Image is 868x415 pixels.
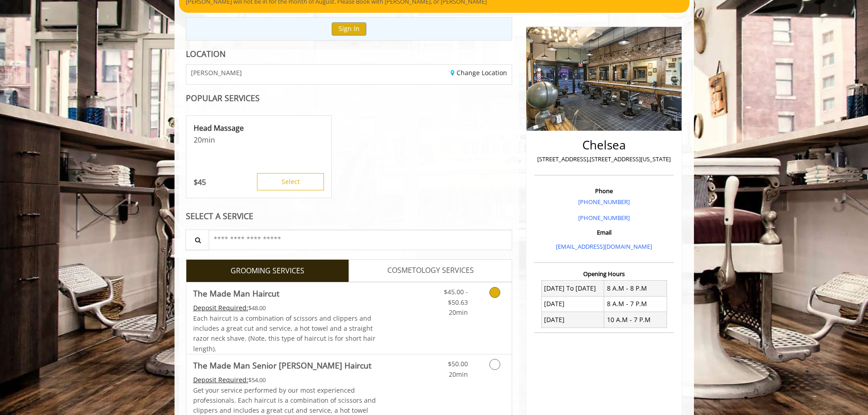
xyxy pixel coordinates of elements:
p: Head Massage [194,123,324,133]
div: SELECT A SERVICE [186,212,513,220]
b: LOCATION [186,48,226,59]
td: [DATE] To [DATE] [541,281,604,296]
span: 20min [449,308,468,317]
button: Sign In [332,22,366,36]
span: 20min [449,370,468,379]
h2: Chelsea [536,138,672,152]
td: [DATE] [541,296,604,312]
a: [EMAIL_ADDRESS][DOMAIN_NAME] [556,242,652,251]
b: The Made Man Haircut [193,287,279,300]
a: Change Location [451,68,507,77]
span: GROOMING SERVICES [231,265,304,277]
td: 8 A.M - 8 P.M [604,281,667,296]
span: $45.00 - $50.63 [444,287,468,306]
p: 45 [194,177,206,187]
b: The Made Man Senior [PERSON_NAME] Haircut [193,359,371,372]
div: $54.00 [193,375,376,385]
button: Select [257,173,324,190]
h3: Opening Hours [534,271,674,277]
span: Each haircut is a combination of scissors and clippers and includes a great cut and service, a ho... [193,314,375,353]
h3: Email [536,229,672,236]
b: POPULAR SERVICES [186,92,260,103]
div: $48.00 [193,303,376,313]
a: [PHONE_NUMBER] [578,214,630,222]
span: min [202,135,215,145]
span: [PERSON_NAME] [191,69,242,76]
span: $ [194,177,198,187]
td: [DATE] [541,312,604,328]
p: [STREET_ADDRESS],[STREET_ADDRESS][US_STATE] [536,154,672,164]
span: This service needs some Advance to be paid before we block your appointment [193,375,248,384]
span: COSMETOLOGY SERVICES [387,265,474,277]
td: 8 A.M - 7 P.M [604,296,667,312]
span: This service needs some Advance to be paid before we block your appointment [193,303,248,312]
p: 20 [194,135,324,145]
h3: Phone [536,188,672,194]
a: [PHONE_NUMBER] [578,198,630,206]
button: Service Search [185,230,209,250]
td: 10 A.M - 7 P.M [604,312,667,328]
span: $50.00 [448,359,468,368]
